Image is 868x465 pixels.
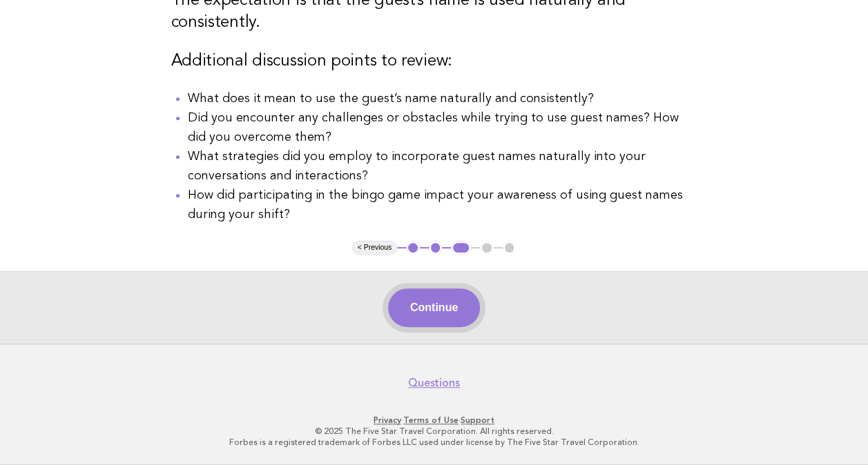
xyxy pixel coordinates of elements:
[188,108,697,147] li: Did you encounter any challenges or obstacles while trying to use guest names? How did you overco...
[408,376,460,390] a: Questions
[429,241,443,255] button: 2
[461,415,494,425] a: Support
[374,415,401,425] a: Privacy
[19,437,849,448] p: Forbes is a registered trademark of Forbes LLC used under license by The Five Star Travel Corpora...
[188,186,697,224] li: How did participating in the bingo game impact your awareness of using guest names during your sh...
[188,89,697,108] li: What does it mean to use the guest’s name naturally and consistently?
[171,50,697,72] h3: Additional discussion points to review:
[19,415,849,426] p: · ·
[388,288,480,327] button: Continue
[403,415,459,425] a: Terms of Use
[406,241,420,255] button: 1
[188,147,697,186] li: What strategies did you employ to incorporate guest names naturally into your conversations and i...
[19,426,849,437] p: © 2025 The Five Star Travel Corporation. All rights reserved.
[451,241,471,255] button: 3
[352,241,397,255] button: < Previous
